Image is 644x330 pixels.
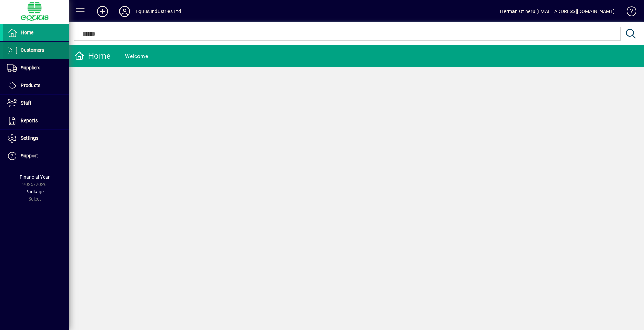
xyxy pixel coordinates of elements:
[21,118,38,123] span: Reports
[3,130,69,147] a: Settings
[3,77,69,94] a: Products
[21,82,40,88] span: Products
[21,47,44,53] span: Customers
[21,65,40,70] span: Suppliers
[21,30,33,35] span: Home
[3,95,69,112] a: Staff
[3,42,69,59] a: Customers
[21,135,38,141] span: Settings
[74,50,111,61] div: Home
[3,112,69,129] a: Reports
[21,153,38,158] span: Support
[21,100,31,106] span: Staff
[20,174,50,180] span: Financial Year
[500,6,615,17] div: Herman Otineru [EMAIL_ADDRESS][DOMAIN_NAME]
[25,189,44,194] span: Package
[125,51,148,62] div: Welcome
[622,1,635,24] a: Knowledge Base
[136,6,181,17] div: Equus Industries Ltd
[3,59,69,77] a: Suppliers
[3,147,69,165] a: Support
[92,5,114,18] button: Add
[114,5,136,18] button: Profile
